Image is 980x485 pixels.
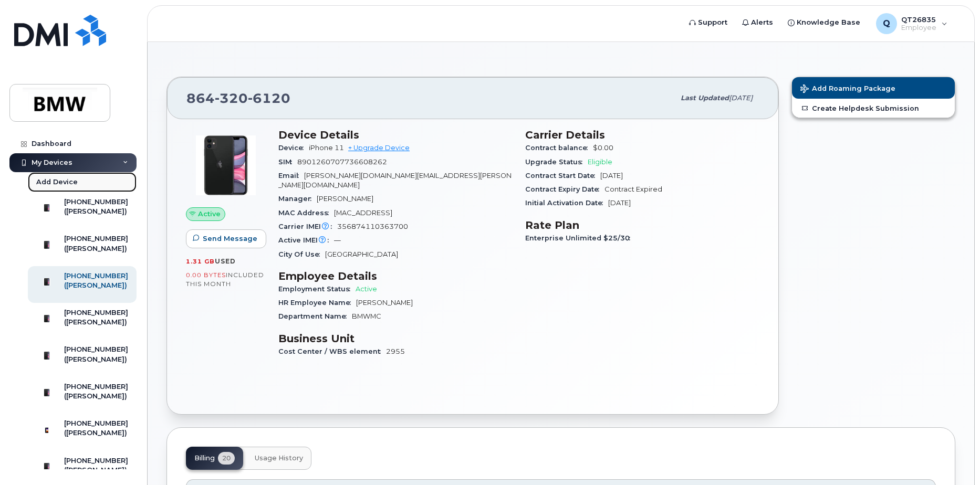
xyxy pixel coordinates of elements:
[278,195,317,203] span: Manager
[297,158,387,166] span: 8901260707736608262
[278,285,356,293] span: Employment Status
[186,90,290,106] span: 864
[255,454,303,462] span: Usage History
[186,258,215,265] span: 1.31 GB
[198,209,221,219] span: Active
[800,85,895,94] span: Add Roaming Package
[278,299,356,307] span: HR Employee Name
[278,332,513,345] h3: Business Unit
[334,236,341,244] span: —
[525,185,604,193] span: Contract Expiry Date
[278,312,352,320] span: Department Name
[525,234,635,242] span: Enterprise Unlimited $25/30
[317,195,373,203] span: [PERSON_NAME]
[278,270,513,282] h3: Employee Details
[729,94,753,102] span: [DATE]
[278,347,386,355] span: Cost Center / WBS element
[278,223,337,230] span: Carrier IMEI
[792,99,955,118] a: Create Helpdesk Submission
[215,90,248,106] span: 320
[309,144,344,152] span: iPhone 11
[525,172,600,180] span: Contract Start Date
[325,250,398,258] span: [GEOGRAPHIC_DATA]
[278,209,334,217] span: MAC Address
[352,312,381,320] span: BMWMC
[588,158,612,166] span: Eligible
[604,185,662,193] span: Contract Expired
[600,172,623,180] span: [DATE]
[337,223,408,230] span: 356874110363700
[278,129,513,141] h3: Device Details
[278,250,325,258] span: City Of Use
[215,257,236,265] span: used
[386,347,405,355] span: 2955
[203,234,257,244] span: Send Message
[525,219,759,231] h3: Rate Plan
[186,229,266,248] button: Send Message
[348,144,410,152] a: + Upgrade Device
[186,271,226,279] span: 0.00 Bytes
[278,236,334,244] span: Active IMEI
[278,158,297,166] span: SIM
[525,158,588,166] span: Upgrade Status
[525,129,759,141] h3: Carrier Details
[792,77,955,99] button: Add Roaming Package
[593,144,613,152] span: $0.00
[248,90,290,106] span: 6120
[278,144,309,152] span: Device
[356,285,377,293] span: Active
[278,172,512,189] span: [PERSON_NAME][DOMAIN_NAME][EMAIL_ADDRESS][PERSON_NAME][DOMAIN_NAME]
[934,439,972,477] iframe: Messenger Launcher
[525,199,608,207] span: Initial Activation Date
[334,209,392,217] span: [MAC_ADDRESS]
[278,172,304,180] span: Email
[681,94,729,102] span: Last updated
[608,199,631,207] span: [DATE]
[194,134,257,197] img: iPhone_11.jpg
[525,144,593,152] span: Contract balance
[356,299,413,307] span: [PERSON_NAME]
